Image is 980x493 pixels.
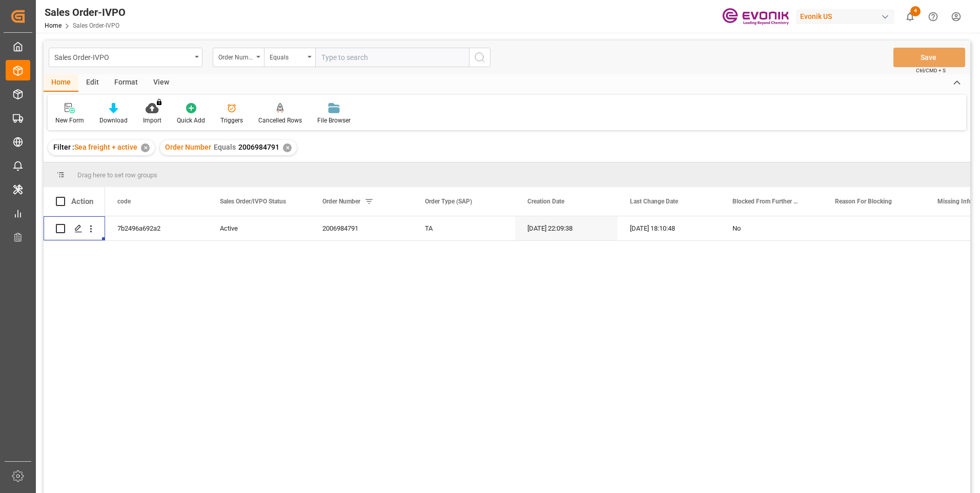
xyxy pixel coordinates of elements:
img: Evonik-brand-mark-Deep-Purple-RGB.jpeg_1700498283.jpeg [722,8,789,26]
span: Order Number [322,198,360,205]
div: Download [99,116,128,125]
div: New Form [55,116,84,125]
span: Last Change Date [630,198,678,205]
div: No [732,217,810,240]
span: Ctrl/CMD + S [916,67,946,74]
div: Order Number [218,50,253,62]
span: Equals [214,143,236,151]
button: open menu [213,48,264,67]
span: 2006984791 [238,143,279,151]
button: Save [893,48,965,67]
div: Equals [270,50,304,62]
div: Evonik US [796,9,894,24]
div: Format [107,74,146,92]
span: Creation Date [527,198,564,205]
a: Home [45,22,62,29]
button: open menu [49,48,202,67]
div: Triggers [220,116,243,125]
span: code [117,198,131,205]
div: [DATE] 22:09:38 [515,216,618,240]
span: Order Type (SAP) [425,198,472,205]
div: Cancelled Rows [258,116,302,125]
div: Quick Add [177,116,205,125]
button: search button [469,48,491,67]
div: Press SPACE to select this row. [44,216,105,241]
span: 4 [910,6,921,16]
div: File Browser [317,116,351,125]
div: Sales Order-IVPO [45,5,126,20]
div: Action [71,197,93,206]
span: Sales Order/IVPO Status [220,198,286,205]
div: ✕ [141,143,150,152]
div: Sales Order-IVPO [54,50,191,63]
span: Drag here to set row groups [77,171,157,179]
div: [DATE] 18:10:48 [618,216,720,240]
div: Edit [78,74,107,92]
div: 7b2496a692a2 [105,216,208,240]
span: Order Number [165,143,211,151]
div: ✕ [283,143,292,152]
span: Filter : [53,143,74,151]
div: View [146,74,177,92]
div: TA [413,216,515,240]
button: Help Center [922,5,945,28]
div: Home [44,74,78,92]
span: Blocked From Further Processing [732,198,801,205]
span: Reason For Blocking [835,198,892,205]
span: Sea freight + active [74,143,137,151]
input: Type to search [315,48,469,67]
button: show 4 new notifications [899,5,922,28]
div: 2006984791 [310,216,413,240]
button: Evonik US [796,7,899,26]
button: open menu [264,48,315,67]
div: Active [220,217,298,240]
